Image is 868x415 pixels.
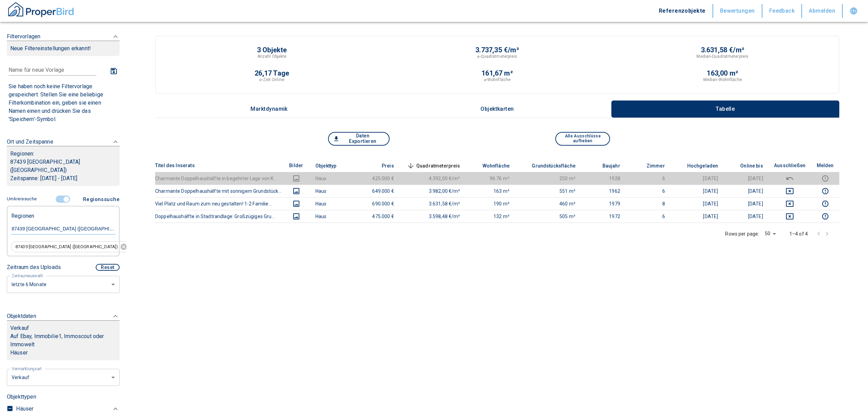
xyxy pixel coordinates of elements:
[371,162,394,170] span: Preis
[789,230,808,237] p: 1–4 of 4
[626,185,670,197] td: 6
[315,162,347,170] span: Objekttyp
[10,150,116,158] p: Regionen :
[592,162,620,170] span: Baujahr
[399,210,466,223] td: 3.598,48 €/m²
[482,70,513,77] p: 161,67 m²
[250,106,288,112] p: Marktdynamik
[515,172,581,185] td: 250 m²
[696,53,748,59] p: Median-Quadratmeterpreis
[581,185,626,197] td: 1962
[310,197,355,210] td: Haus
[7,393,120,401] p: Objekttypen
[80,193,120,206] button: Regionssuche
[10,158,116,174] p: 87439 [GEOGRAPHIC_DATA] ([GEOGRAPHIC_DATA])
[581,197,626,210] td: 1979
[288,187,304,195] button: images
[7,368,120,386] div: letzte 6 Monate
[155,197,282,210] th: Viel Platz und Raum zum neu gestalten! 1-2 Familie...
[555,132,610,146] button: Alle Ausschlüsse aufheben
[816,200,834,208] button: report this listing
[155,172,282,185] th: Charmante Doppelhaushälfte in begehrter Lage von K...
[7,193,120,293] div: FiltervorlagenNeue Filtereinstellungen erkannt!
[7,63,120,125] div: FiltervorlagenNeue Filtereinstellungen erkannt!
[10,332,116,349] p: Auf Ebay, Immobilie1, Immoscout oder Immowelt
[9,82,118,123] p: Sie haben noch keine Filtervorlage gespeichert. Stellen Sie eine beliebige Filterkombination ein,...
[484,77,511,83] p: ⌀-Wohnfläche
[11,244,122,250] span: 87439 [GEOGRAPHIC_DATA] ([GEOGRAPHIC_DATA])
[405,162,460,170] span: Quadratmeterpreis
[11,210,34,219] p: Regionen
[10,349,116,357] p: Häuser
[466,172,515,185] td: 96.76 m²
[723,210,768,223] td: [DATE]
[16,403,120,415] div: Häuser
[10,174,116,183] p: Zeitspanne: [DATE] - [DATE]
[515,185,581,197] td: 551 m²
[769,159,811,172] th: Ausschließen
[723,172,768,185] td: [DATE]
[255,70,289,77] p: 26,17 Tage
[7,263,61,271] p: Zeitraum des Uploads
[472,162,510,170] span: Wohnfläche
[670,185,724,197] td: [DATE]
[16,405,33,413] p: Häuser
[515,210,581,223] td: 505 m²
[355,210,399,223] td: 475.000 €
[288,212,304,220] button: images
[155,159,282,172] th: Titel des Inserats
[466,210,515,223] td: 132 m²
[774,212,806,220] button: deselect this listing
[466,197,515,210] td: 190 m²
[521,162,575,170] span: Grundstücksfläche
[399,185,466,197] td: 3.982,00 €/m²
[7,275,120,293] div: letzte 6 Monate
[816,187,834,195] button: report this listing
[7,312,36,320] p: Objektdaten
[7,26,120,63] div: FiltervorlagenNeue Filtereinstellungen erkannt!
[7,305,120,367] div: ObjektdatenVerkaufAuf Ebay, Immobilie1, Immoscout oder ImmoweltHäuser
[477,53,517,59] p: ⌀-Quadratmeterpreis
[310,210,355,223] td: Haus
[774,174,806,183] button: deselect this listing
[355,197,399,210] td: 690.000 €
[355,185,399,197] td: 649.000 €
[355,172,399,185] td: 425.000 €
[725,230,759,237] p: Rows per page:
[328,132,390,146] button: Daten Exportieren
[723,185,768,197] td: [DATE]
[155,210,282,223] th: Doppelhaushälfte in Stadtrandlage: Großzügiges Gru...
[713,4,762,18] button: Bewertungen
[811,159,839,172] th: Melden
[581,172,626,185] td: 1928
[670,210,724,223] td: [DATE]
[774,200,806,208] button: deselect this listing
[288,200,304,208] button: images
[762,4,802,18] button: Feedback
[257,46,287,53] p: 3 Objekte
[626,210,670,223] td: 6
[7,131,120,193] div: Ort und ZeitspanneRegionen:87439 [GEOGRAPHIC_DATA] ([GEOGRAPHIC_DATA])Zeitspanne: [DATE] - [DATE]
[703,77,742,83] p: Median-Wohnfläche
[708,106,742,112] p: Tabelle
[7,1,75,18] img: ProperBird Logo and Home Button
[515,197,581,210] td: 460 m²
[11,241,130,252] div: 87439 [GEOGRAPHIC_DATA] ([GEOGRAPHIC_DATA])
[816,212,834,220] button: report this listing
[480,106,514,112] p: Objektkarten
[155,101,839,118] div: wrapped label tabs example
[7,32,40,41] p: Filtervorlagen
[652,4,713,18] button: Referenzobjekte
[288,174,304,183] button: images
[7,138,53,146] p: Ort und Zeitspanne
[7,193,39,205] button: Umkreissuche
[802,4,843,18] button: Abmelden
[10,324,29,332] p: Verkauf
[774,187,806,195] button: deselect this listing
[310,172,355,185] td: Haus
[259,77,284,83] p: ⌀-Zeit Online
[10,44,116,53] p: Neue Filtereinstellungen erkannt!
[11,226,116,232] input: Region eingeben
[399,197,466,210] td: 3.631,58 €/m²
[466,185,515,197] td: 163 m²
